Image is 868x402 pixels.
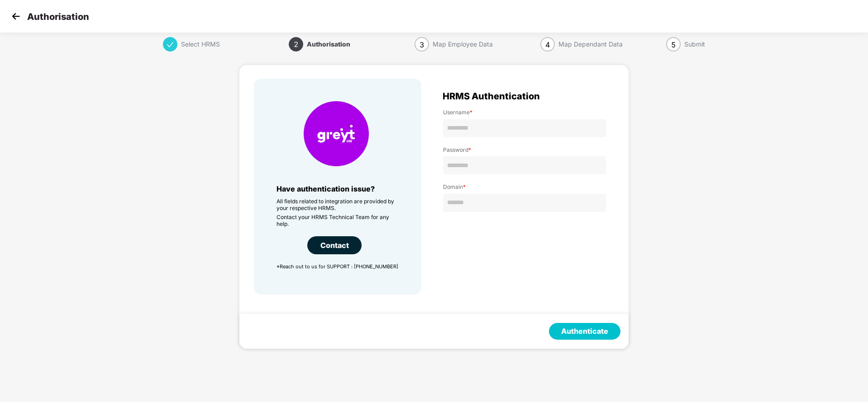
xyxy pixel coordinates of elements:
label: Password [443,146,606,153]
p: All fields related to integration are provided by your respective HRMS. [277,198,399,211]
p: Authorisation [27,11,89,22]
span: Have authentication issue? [277,184,375,193]
span: 3 [420,40,424,49]
div: Map Dependant Data [558,37,623,51]
span: HRMS Authentication [443,93,540,100]
img: HRMS Company Icon [304,101,369,166]
div: Authorisation [307,37,350,51]
p: Contact your HRMS Technical Team for any help. [277,214,399,227]
div: Submit [684,37,705,51]
img: svg+xml;base64,PHN2ZyB4bWxucz0iaHR0cDovL3d3dy53My5vcmcvMjAwMC9zdmciIHdpZHRoPSIzMCIgaGVpZ2h0PSIzMC... [9,9,23,23]
p: *Reach out to us for SUPPORT : [PHONE_NUMBER] [277,263,399,270]
div: Contact [307,236,362,254]
div: Select HRMS [181,37,220,51]
div: Map Employee Data [433,37,493,51]
span: 4 [545,40,550,49]
label: Username [443,109,606,116]
span: check [167,41,174,48]
label: Domain [443,183,606,190]
button: Authenticate [549,323,620,340]
span: 5 [671,40,676,49]
span: 2 [294,40,298,49]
